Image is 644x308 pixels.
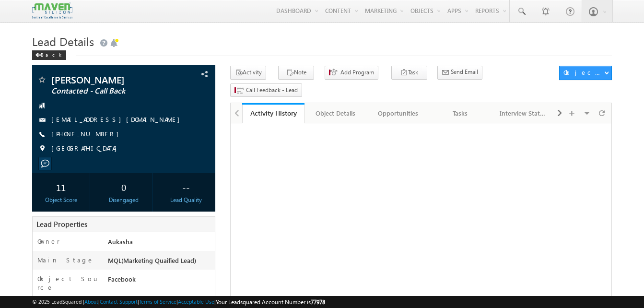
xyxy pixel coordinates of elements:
button: Note [278,66,314,80]
a: Back [32,50,71,58]
div: MQL(Marketing Quaified Lead) [105,256,215,269]
div: Interview Status [500,107,546,119]
span: Send Email [451,68,478,76]
button: Send Email [437,66,482,80]
span: Call Feedback - Lead [246,86,298,95]
span: Add Program [340,68,374,77]
label: Object Source [37,274,99,292]
label: Main Stage [37,256,94,264]
span: Contacted - Call Back [51,86,164,96]
a: Acceptable Use [178,298,214,305]
label: Owner [37,237,60,246]
div: Facebook [105,274,215,288]
button: Call Feedback - Lead [230,83,302,97]
span: Your Leadsquared Account Number is [216,298,325,306]
img: Custom Logo [32,2,72,19]
span: Lead Properties [36,219,87,229]
span: 77978 [311,298,325,306]
a: Contact Support [100,298,138,305]
span: © 2025 LeadSquared | | | | | [32,297,325,307]
div: 11 [35,178,87,196]
div: Disengaged [97,196,150,204]
div: Opportunities [375,107,421,119]
div: -- [160,178,212,196]
span: Lead Details [32,34,94,49]
button: Task [391,66,427,80]
a: Interview Status [492,103,554,123]
div: Back [32,50,66,60]
a: About [84,298,98,305]
button: Object Actions [559,66,612,80]
a: Tasks [430,103,492,123]
a: Object Details [304,103,367,123]
div: Object Actions [563,68,604,77]
div: Object Details [312,107,358,119]
span: [PHONE_NUMBER] [51,130,124,139]
button: Add Program [325,66,378,80]
span: Aukasha [108,237,133,246]
div: Tasks [437,107,483,119]
a: [EMAIL_ADDRESS][DOMAIN_NAME] [51,115,185,123]
a: Activity History [242,103,304,123]
a: Opportunities [367,103,430,123]
span: [PERSON_NAME] [51,75,164,84]
a: Terms of Service [139,298,176,305]
div: Object Score [35,196,87,204]
button: Activity [230,66,266,80]
div: Lead Quality [160,196,212,204]
div: Activity History [249,108,297,118]
span: [GEOGRAPHIC_DATA] [51,144,122,154]
div: 0 [97,178,150,196]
